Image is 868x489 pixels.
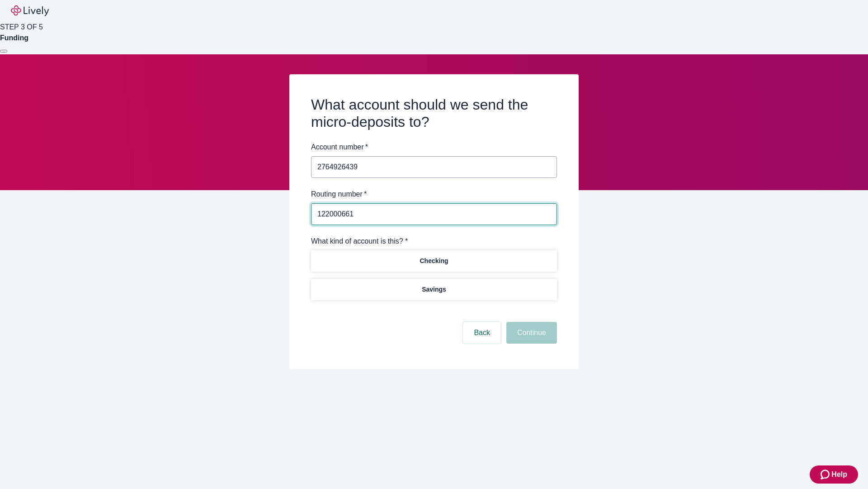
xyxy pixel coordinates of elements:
label: Account number [311,142,368,153]
p: Checking [420,256,448,266]
p: Savings [422,285,446,294]
h2: What account should we send the micro-deposits to? [311,96,557,131]
button: Checking [311,250,557,272]
label: What kind of account is this? * [311,236,408,247]
label: Routing number [311,189,367,200]
span: Help [831,469,847,480]
img: Lively [11,5,49,16]
button: Back [463,322,501,344]
button: Savings [311,279,557,300]
svg: Zendesk support icon [821,469,831,480]
button: Zendesk support iconHelp [810,465,858,484]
